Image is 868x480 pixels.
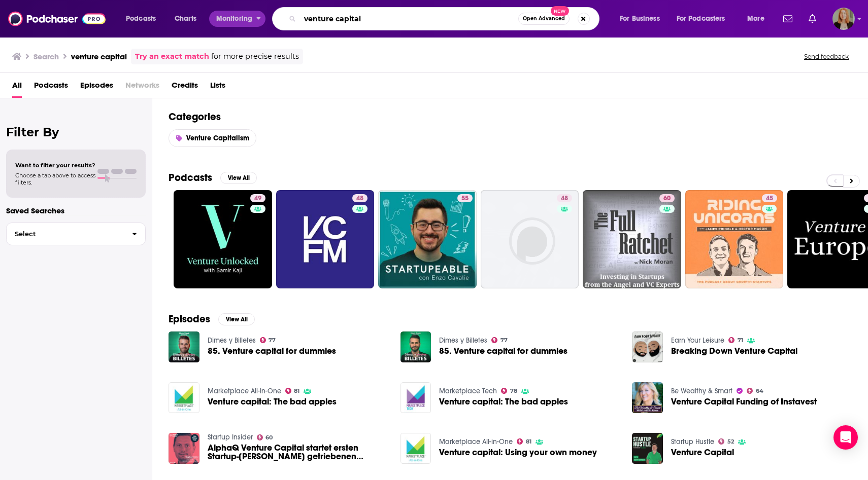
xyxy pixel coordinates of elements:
button: Select [6,223,146,245]
a: Venture capital: Using your own money [400,433,431,464]
span: 48 [356,194,363,204]
span: 49 [254,194,261,204]
a: Startup Hustle [671,437,714,446]
a: 52 [718,438,734,445]
a: 85. Venture capital for dummies [208,347,336,355]
a: 85. Venture capital for dummies [439,347,567,355]
span: More [747,12,764,26]
a: Marketplace Tech [439,387,497,395]
div: Open Intercom Messenger [833,425,858,450]
a: AlphaQ Venture Capital startet ersten Startup-Gründer getriebenen Venture Capital Milliarden-Dach... [208,444,388,461]
span: 45 [766,194,773,204]
span: 52 [727,439,734,444]
span: Logged in as emckenzie [832,8,855,30]
span: 81 [526,439,531,444]
span: 60 [265,435,273,440]
span: 55 [461,194,469,204]
span: New [551,6,569,16]
span: 78 [510,389,517,393]
a: Marketplace All-in-One [439,437,513,446]
img: Venture capital: The bad apples [400,382,431,413]
a: Credits [172,77,198,98]
span: 77 [500,338,508,343]
a: 77 [260,337,276,343]
img: Venture capital: The bad apples [169,382,199,413]
a: 81 [517,438,531,445]
a: Episodes [80,77,113,98]
a: 64 [747,388,763,394]
a: 45 [685,190,784,288]
button: Open AdvancedNew [518,13,570,25]
a: Be Wealthy & Smart [671,387,732,395]
a: Startup Insider [208,433,253,441]
a: 48 [276,190,375,288]
a: EpisodesView All [169,313,255,325]
a: Breaking Down Venture Capital [671,347,797,355]
a: 55 [378,190,477,288]
a: 81 [285,388,300,394]
button: open menu [209,11,265,27]
span: Podcasts [126,12,156,26]
a: 45 [762,194,777,202]
a: All [12,77,22,98]
span: For Podcasters [677,12,725,26]
h2: Episodes [169,313,210,325]
img: 85. Venture capital for dummies [400,331,431,362]
img: AlphaQ Venture Capital startet ersten Startup-Gründer getriebenen Venture Capital Milliarden-Dach... [169,433,199,464]
button: Send feedback [801,52,852,61]
a: 60 [257,434,273,440]
a: Lists [210,77,225,98]
span: Want to filter your results? [15,162,95,169]
h3: Search [34,52,59,61]
a: Venture Capital [671,448,734,457]
input: Search podcasts, credits, & more... [300,11,518,27]
span: Venture capital: The bad apples [439,397,568,406]
img: Venture Capital [632,433,663,464]
span: Venture Capitalism [186,134,249,142]
h2: Filter By [6,125,146,139]
h2: Podcasts [169,171,212,184]
img: Podchaser - Follow, Share and Rate Podcasts [8,9,106,28]
span: 77 [269,338,276,343]
span: 71 [738,338,743,343]
span: AlphaQ Venture Capital startet ersten Startup-[PERSON_NAME] getriebenen Venture Capital Milliarde... [208,444,388,461]
span: 48 [561,194,568,204]
span: Networks [125,77,159,98]
a: Show notifications dropdown [779,10,796,27]
button: View All [220,172,257,184]
a: Podcasts [34,77,68,98]
a: Venture Capital Funding of Instavest [671,397,817,406]
p: Saved Searches [6,206,146,215]
a: Show notifications dropdown [805,10,820,27]
a: 85. Venture capital for dummies [169,331,199,362]
span: Choose a tab above to access filters. [15,172,95,186]
img: Venture Capital Funding of Instavest [632,382,663,413]
a: 71 [728,337,743,343]
a: 55 [457,194,473,202]
a: 49 [250,194,265,202]
a: 60 [583,190,681,288]
a: 77 [491,337,508,343]
a: 48 [481,190,579,288]
h2: Categories [169,110,852,123]
img: User Profile [832,8,855,30]
button: open menu [613,11,673,27]
a: Dimes y Billetes [208,336,256,345]
a: Earn Your Leisure [671,336,724,345]
a: Breaking Down Venture Capital [632,331,663,362]
a: 48 [352,194,368,202]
